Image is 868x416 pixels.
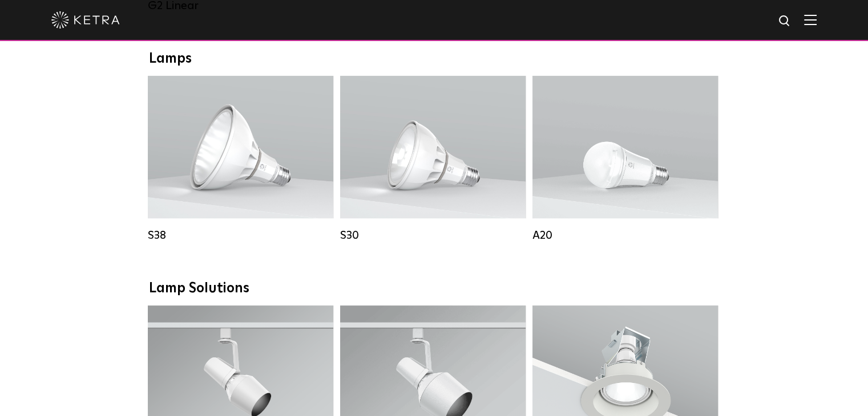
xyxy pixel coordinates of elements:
img: ketra-logo-2019-white [51,11,120,28]
img: search icon [778,14,792,28]
a: A20 Lumen Output:600 / 800Colors:White / BlackBase Type:E26 Edison Base / GU24Beam Angles:Omni-Di... [532,76,718,242]
div: Lamps [149,51,720,67]
div: S30 [340,229,526,242]
div: Lamp Solutions [149,280,720,297]
img: Hamburger%20Nav.svg [804,14,817,25]
div: S38 [148,229,333,242]
div: A20 [532,229,718,242]
a: S38 Lumen Output:1100Colors:White / BlackBase Type:E26 Edison Base / GU24Beam Angles:10° / 25° / ... [148,76,333,242]
a: S30 Lumen Output:1100Colors:White / BlackBase Type:E26 Edison Base / GU24Beam Angles:15° / 25° / ... [340,76,526,242]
